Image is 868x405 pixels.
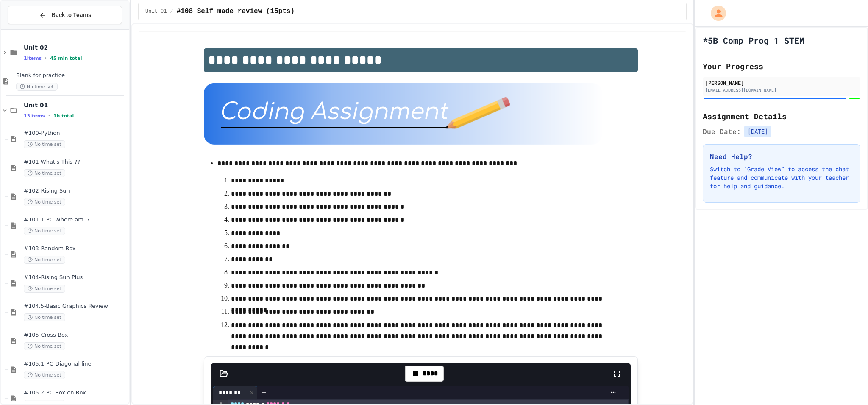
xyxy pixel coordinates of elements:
[705,79,858,87] div: [PERSON_NAME]
[24,101,127,109] span: Unit 01
[24,187,127,195] span: #102-Rising Sun
[16,72,127,79] span: Blank for practice
[24,140,65,148] span: No time set
[24,256,65,264] span: No time set
[50,56,82,61] span: 45 min total
[24,245,127,252] span: #103-Random Box
[53,113,74,119] span: 1h total
[24,274,127,281] span: #104-Rising Sun Plus
[24,285,65,293] span: No time set
[24,216,127,223] span: #101.1-PC-Where am I?
[710,165,853,190] p: Switch to "Grade View" to access the chat feature and communicate with your teacher for help and ...
[24,371,65,379] span: No time set
[16,83,58,91] span: No time set
[170,8,173,15] span: /
[48,112,50,119] span: •
[24,332,127,339] span: #105-Cross Box
[710,151,853,162] h3: Need Help?
[703,110,860,122] h2: Assignment Details
[52,11,91,20] span: Back to Teams
[705,87,858,93] div: [EMAIL_ADDRESS][DOMAIN_NAME]
[24,198,65,206] span: No time set
[24,44,127,51] span: Unit 02
[744,126,771,137] span: [DATE]
[24,130,127,137] span: #100-Python
[145,8,167,15] span: Unit 01
[24,56,42,61] span: 1 items
[703,60,860,72] h2: Your Progress
[45,55,47,61] span: •
[24,303,127,310] span: #104.5-Basic Graphics Review
[24,313,65,321] span: No time set
[24,113,45,119] span: 13 items
[24,342,65,350] span: No time set
[24,159,127,166] span: #101-What's This ??
[24,389,127,397] span: #105.2-PC-Box on Box
[703,126,741,137] span: Due Date:
[702,3,728,23] div: My Account
[703,34,804,46] h1: *5B Comp Prog 1 STEM
[24,227,65,235] span: No time set
[177,6,295,17] span: #108 Self made review (15pts)
[8,6,122,24] button: Back to Teams
[24,169,65,177] span: No time set
[24,360,127,368] span: #105.1-PC-Diagonal line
